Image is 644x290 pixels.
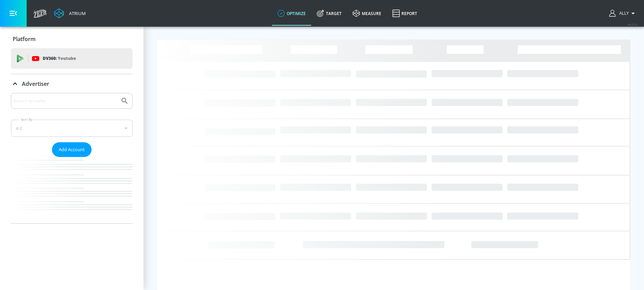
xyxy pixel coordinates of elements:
[272,1,311,26] a: optimize
[11,93,133,223] div: Advertiser
[59,146,85,154] span: Add Account
[628,23,637,26] span: v 4.25.4
[13,35,36,43] p: Platform
[54,8,86,18] a: Atrium
[52,142,92,157] button: Add Account
[617,11,629,16] span: login as: ally.mcculloch@zefr.com
[387,1,423,26] a: Report
[43,55,76,62] p: DV360:
[347,1,387,26] a: measure
[58,55,76,62] p: Youtube
[11,74,133,93] div: Advertiser
[11,120,133,137] div: A-Z
[609,9,637,17] button: Ally
[19,117,34,122] label: Sort By
[11,29,133,49] div: Platform
[22,80,49,88] p: Advertiser
[11,157,133,223] nav: list of Advertiser
[11,48,133,69] div: DV360: Youtube
[14,96,117,105] input: Search by name
[311,1,347,26] a: Target
[66,10,86,16] div: Atrium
